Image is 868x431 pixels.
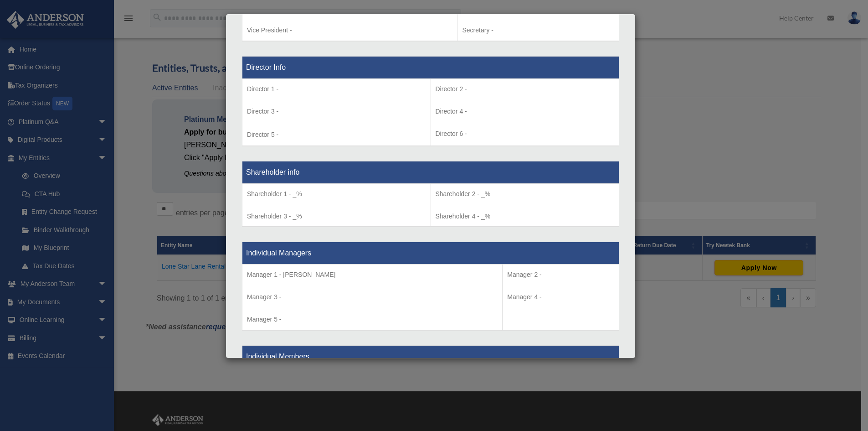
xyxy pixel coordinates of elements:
th: Individual Managers [242,242,619,265]
p: Shareholder 2 - _% [436,188,615,200]
td: Director 5 - [242,78,431,146]
p: Manager 3 - [247,291,498,303]
p: Manager 4 - [507,291,614,303]
p: Director 2 - [436,83,615,95]
p: Director 3 - [247,106,426,117]
p: Shareholder 3 - _% [247,211,426,222]
p: Secretary - [462,25,614,36]
p: Vice President - [247,25,452,36]
p: Director 6 - [436,128,615,140]
p: Manager 1 - [PERSON_NAME] [247,269,498,280]
p: Director 1 - [247,83,426,95]
p: Shareholder 4 - _% [436,211,615,222]
p: Manager 5 - [247,314,498,325]
p: Shareholder 1 - _% [247,188,426,200]
p: Manager 2 - [507,269,614,280]
p: Director 4 - [436,106,615,117]
th: Shareholder info [242,161,619,183]
th: Director Info [242,56,619,78]
th: Individual Members [242,345,619,368]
